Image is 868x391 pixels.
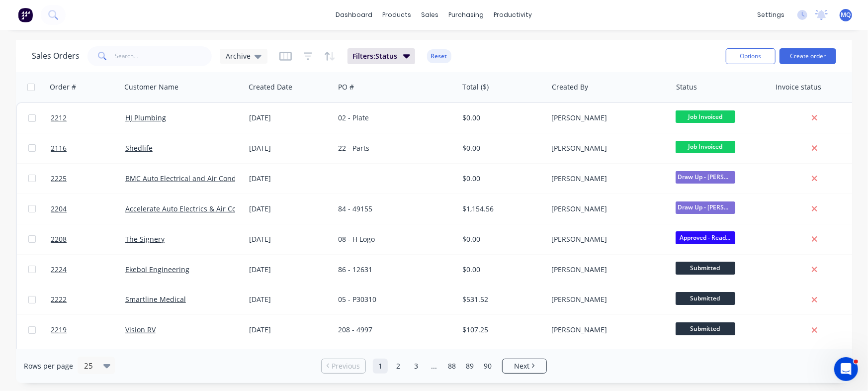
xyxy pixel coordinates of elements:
[752,7,789,22] div: settings
[51,133,125,163] a: 2116
[124,82,178,92] div: Customer Name
[51,285,125,314] a: 2222
[332,361,360,371] span: Previous
[551,143,662,153] div: [PERSON_NAME]
[378,7,417,22] div: products
[249,325,331,335] div: [DATE]
[462,234,539,244] div: $0.00
[51,194,125,224] a: 2204
[462,204,539,214] div: $1,154.56
[51,255,125,285] a: 2224
[249,234,331,244] div: [DATE]
[551,294,662,304] div: [PERSON_NAME]
[51,204,67,214] span: 2204
[51,294,67,304] span: 2222
[51,174,67,184] span: 2225
[462,143,539,153] div: $0.00
[18,7,33,22] img: Factory
[51,113,67,123] span: 2212
[338,234,448,244] div: 08 - H Logo
[249,174,331,184] div: [DATE]
[676,292,735,304] span: Submitted
[409,359,424,374] a: Page 3
[51,234,67,244] span: 2208
[249,204,331,214] div: [DATE]
[676,171,735,184] span: Draw Up - [PERSON_NAME]
[125,325,156,334] a: Vision RV
[462,325,539,335] div: $107.25
[331,7,378,22] a: dashboard
[338,143,448,153] div: 22 - Parts
[249,294,331,304] div: [DATE]
[676,141,735,153] span: Job Invoiced
[676,322,735,335] span: Submitted
[462,174,539,184] div: $0.00
[373,359,388,374] a: Page 1 is your current page
[514,361,529,371] span: Next
[444,7,489,22] div: purchasing
[249,265,331,275] div: [DATE]
[552,82,588,92] div: Created By
[32,51,80,61] h1: Sales Orders
[551,234,662,244] div: [PERSON_NAME]
[551,265,662,275] div: [PERSON_NAME]
[489,7,537,22] div: productivity
[841,10,851,19] span: MQ
[125,113,166,122] a: HJ Plumbing
[347,48,415,64] button: Filters:Status
[391,359,406,374] a: Page 2
[462,113,539,123] div: $0.00
[322,361,365,371] a: Previous page
[462,294,539,304] div: $531.52
[676,82,697,92] div: Status
[776,82,821,92] div: Invoice status
[480,359,495,374] a: Page 90
[427,49,451,63] button: Reset
[125,174,261,183] a: BMC Auto Electrical and Air Conditioning
[51,224,125,254] a: 2208
[551,174,662,184] div: [PERSON_NAME]
[462,82,489,92] div: Total ($)
[51,164,125,194] a: 2225
[338,294,448,304] div: 05 - P30310
[249,113,331,123] div: [DATE]
[444,359,459,374] a: Page 88
[462,359,477,374] a: Page 89
[125,234,165,244] a: The Signery
[551,204,662,214] div: [PERSON_NAME]
[249,82,292,92] div: Created Date
[417,7,444,22] div: sales
[51,103,125,133] a: 2212
[51,265,67,275] span: 2224
[317,359,551,374] ul: Pagination
[676,231,735,244] span: Approved - Read...
[125,294,186,304] a: Smartline Medical
[249,143,331,153] div: [DATE]
[676,262,735,274] span: Submitted
[780,48,836,64] button: Create order
[125,265,189,274] a: Ekebol Engineering
[503,361,546,371] a: Next page
[24,361,73,371] span: Rows per page
[125,143,153,153] a: Shedlife
[51,325,67,335] span: 2219
[551,113,662,123] div: [PERSON_NAME]
[676,110,735,123] span: Job Invoiced
[226,51,251,61] span: Archive
[726,48,776,64] button: Options
[115,46,212,66] input: Search...
[51,143,67,153] span: 2116
[427,359,441,374] a: Jump forward
[338,113,448,123] div: 02 - Plate
[676,201,735,214] span: Draw Up - [PERSON_NAME]
[338,82,354,92] div: PO #
[51,345,125,375] a: 2223
[338,204,448,214] div: 84 - 49155
[551,325,662,335] div: [PERSON_NAME]
[338,325,448,335] div: 208 - 4997
[338,265,448,275] div: 86 - 12631
[125,204,270,213] a: Accelerate Auto Electrics & Air Conditioning
[834,357,858,381] iframe: Intercom live chat
[462,265,539,275] div: $0.00
[50,82,76,92] div: Order #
